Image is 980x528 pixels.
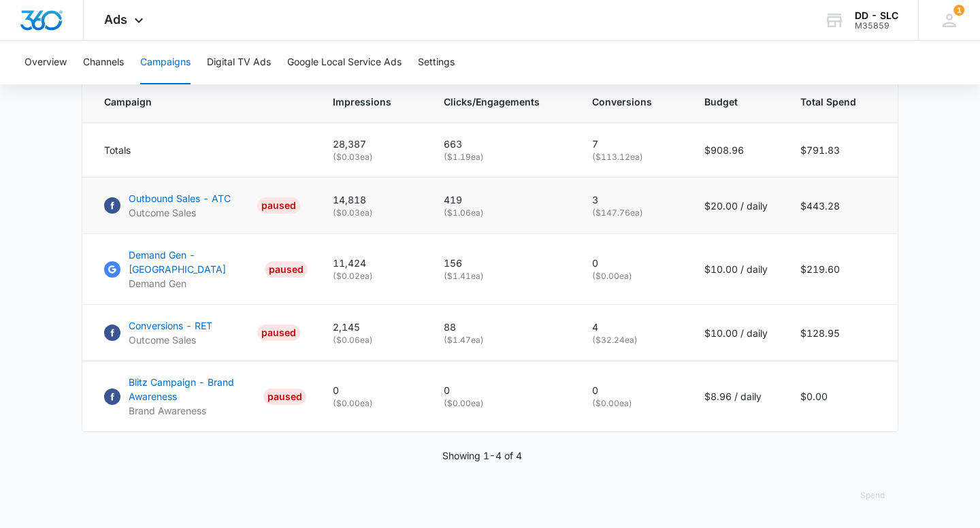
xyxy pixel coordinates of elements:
[953,5,964,16] span: 1
[592,207,672,219] p: ( $147.76 ea)
[444,383,559,397] p: 0
[257,197,300,214] div: PAUSED
[592,383,672,397] p: 0
[444,137,559,151] p: 663
[24,41,67,84] button: Overview
[263,389,306,405] div: PAUSED
[333,397,411,410] p: ( $0.00 ea)
[855,21,898,31] div: account id
[592,320,672,334] p: 4
[953,5,964,16] div: notifications count
[704,326,768,340] p: $10.00 / daily
[592,193,672,207] p: 3
[592,137,672,151] p: 7
[104,95,280,109] span: Campaign
[333,151,411,163] p: ( $0.03 ea)
[704,389,768,403] p: $8.96 / daily
[592,151,672,163] p: ( $113.12 ea)
[847,479,898,512] button: Spend
[784,305,898,361] td: $128.95
[418,41,455,84] button: Settings
[592,256,672,270] p: 0
[784,361,898,432] td: $0.00
[104,191,300,220] a: FacebookOutbound Sales - ATCOutcome SalesPAUSED
[444,95,540,109] span: Clicks/Engagements
[257,325,300,341] div: PAUSED
[592,397,672,410] p: ( $0.00 ea)
[784,234,898,305] td: $219.60
[444,193,559,207] p: 419
[442,448,522,463] p: Showing 1-4 of 4
[444,256,559,270] p: 156
[704,199,768,213] p: $20.00 / daily
[333,256,411,270] p: 11,424
[104,143,300,157] div: Totals
[104,12,127,27] span: Ads
[444,334,559,346] p: ( $1.47 ea)
[207,41,271,84] button: Digital TV Ads
[104,375,300,418] a: FacebookBlitz Campaign - Brand AwarenessBrand AwarenessPAUSED
[129,375,258,403] p: Blitz Campaign - Brand Awareness
[129,276,259,291] p: Demand Gen
[704,95,748,109] span: Budget
[784,178,898,234] td: $443.28
[333,270,411,282] p: ( $0.02 ea)
[104,261,120,278] img: Google Ads
[129,403,258,418] p: Brand Awareness
[855,10,898,21] div: account name
[104,325,120,341] img: Facebook
[140,41,191,84] button: Campaigns
[333,193,411,207] p: 14,818
[287,41,402,84] button: Google Local Service Ads
[800,95,856,109] span: Total Spend
[129,191,231,205] p: Outbound Sales - ATC
[129,205,231,220] p: Outcome Sales
[333,383,411,397] p: 0
[104,197,120,214] img: Facebook
[265,261,308,278] div: PAUSED
[444,270,559,282] p: ( $1.41 ea)
[444,320,559,334] p: 88
[444,397,559,410] p: ( $0.00 ea)
[333,137,411,151] p: 28,387
[129,248,259,276] p: Demand Gen - [GEOGRAPHIC_DATA]
[129,333,212,347] p: Outcome Sales
[592,334,672,346] p: ( $32.24 ea)
[104,318,300,347] a: FacebookConversions - RETOutcome SalesPAUSED
[129,318,212,333] p: Conversions - RET
[104,389,120,405] img: Facebook
[333,334,411,346] p: ( $0.06 ea)
[592,270,672,282] p: ( $0.00 ea)
[333,320,411,334] p: 2,145
[444,207,559,219] p: ( $1.06 ea)
[592,95,652,109] span: Conversions
[444,151,559,163] p: ( $1.19 ea)
[333,95,391,109] span: Impressions
[83,41,124,84] button: Channels
[704,262,768,276] p: $10.00 / daily
[333,207,411,219] p: ( $0.03 ea)
[104,248,300,291] a: Google AdsDemand Gen - [GEOGRAPHIC_DATA]Demand GenPAUSED
[784,123,898,178] td: $791.83
[704,143,768,157] p: $908.96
